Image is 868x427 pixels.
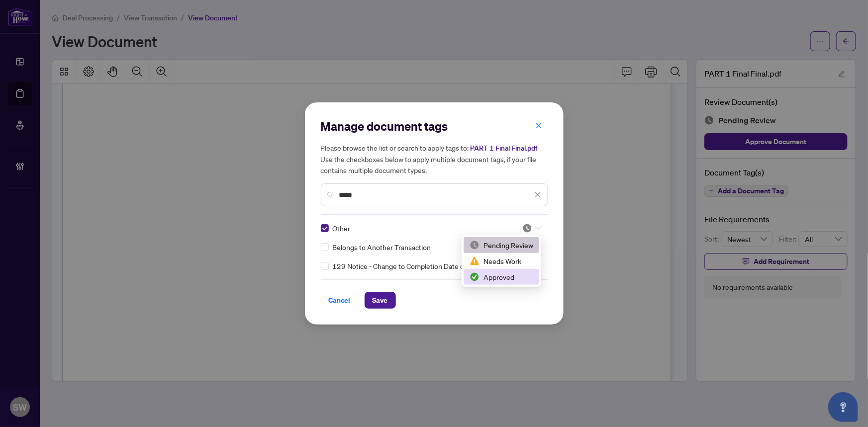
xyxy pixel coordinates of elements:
img: status [470,272,480,282]
div: Approved [464,269,539,285]
span: 129 Notice - Change to Completion Date or Other Information [333,260,524,271]
div: Pending Review [470,240,533,251]
span: Belongs to Another Transaction [333,242,431,253]
span: Other [333,223,351,234]
img: status [470,256,480,266]
span: Cancel [329,292,351,308]
img: status [470,240,480,250]
button: Save [365,292,396,309]
div: Pending Review [464,237,539,253]
button: Open asap [828,392,858,422]
h2: Manage document tags [321,118,548,134]
h5: Please browse the list or search to apply tags to: Use the checkboxes below to apply multiple doc... [321,142,548,175]
span: close [534,191,541,198]
span: close [535,122,542,129]
div: Needs Work [464,253,539,269]
div: Approved [470,271,533,282]
span: Pending Review [522,223,541,233]
span: Save [373,292,388,308]
button: Cancel [321,292,359,309]
img: status [522,223,532,233]
div: Needs Work [470,256,533,266]
span: PART 1 Final Final.pdf [471,144,538,153]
